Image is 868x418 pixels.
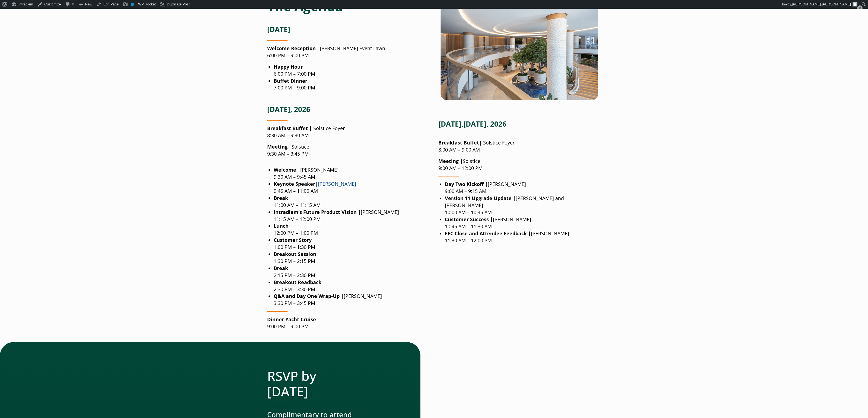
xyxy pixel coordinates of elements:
[857,5,863,11] button: ×
[445,230,601,244] li: [PERSON_NAME] 11:30 AM – 12:00 PM
[445,216,489,223] strong: Customer Success
[267,125,430,139] p: Solstice Foyer 8:30 AM – 9:30 AM
[267,45,430,59] p: | [PERSON_NAME] Event Lawn 6:00 PM – 9:00 PM
[341,293,344,299] strong: |
[267,104,306,114] strong: [DATE], 202
[267,45,316,52] strong: Welcome Reception
[463,119,502,129] strong: [DATE], 202
[267,143,430,157] p: | Solstice 9:30 AM – 3:45 PM
[274,195,430,209] li: 11:00 AM – 11:15 AM
[445,230,531,237] strong: FEC Close and Attendee Feedback |
[274,279,321,285] strong: Breakout Readback
[274,166,300,173] strong: Welcome |
[274,78,307,84] strong: Buffet Dinner
[274,166,430,181] li: [PERSON_NAME] 9:30 AM – 9:45 AM
[274,209,361,215] strong: Intradiem’s Future Product Vision |
[274,78,430,92] li: 7:00 PM – 9:00 PM
[267,316,316,323] strong: Dinner Yacht Cruise
[445,181,601,195] li: [PERSON_NAME] 9:00 AM – 9:15 AM
[445,216,601,230] li: [PERSON_NAME] 10:45 AM – 11:30 AM
[274,293,340,299] strong: Q&A and Day One Wrap-Up
[463,119,506,129] strong: 6
[274,293,430,307] li: [PERSON_NAME] 3:30 PM – 3:45 PM
[274,195,288,201] strong: Break
[445,195,601,216] li: [PERSON_NAME] and [PERSON_NAME] 10:00 AM – 10:45 AM
[460,158,463,164] strong: |
[274,63,430,78] li: 6:00 PM – 7:00 PM
[438,158,601,172] p: Solstice 9:00 AM – 12:00 PM
[438,158,459,164] strong: Meeting
[274,181,315,187] strong: Keynote Speaker
[267,24,290,34] strong: [DATE]
[267,104,310,114] strong: 6
[479,139,483,146] strong: |
[445,195,516,201] strong: Version 11 Upgrade Update |
[274,251,316,257] strong: Breakout Session
[490,216,493,223] strong: |
[274,223,289,229] strong: Lunch
[438,119,506,129] strong: [DATE],
[438,139,483,146] strong: Breakfast Buffet
[274,251,430,265] li: 1:30 PM – 2:15 PM
[274,63,303,70] strong: Happy Hour
[267,368,399,399] h2: RSVP by [DATE]
[318,181,356,187] a: Link opens in a new window
[274,237,312,243] strong: Customer Story
[445,181,488,187] strong: Day Two Kickoff |
[274,181,430,195] li: | 9:45 AM – 11:00 AM
[267,316,430,330] p: 9:00 PM – 9:00 PM
[274,265,430,279] li: 2:15 PM – 2:30 PM
[274,279,430,293] li: 2:30 PM – 3:30 PM
[438,139,601,153] p: Solstice Foyer 8:00 AM – 9:00 AM
[267,143,288,150] strong: Meeting
[267,125,313,131] strong: Breakfast Buffet |
[274,265,288,271] strong: Break
[274,223,430,237] li: 12:00 PM – 1:00 PM
[274,237,430,251] li: 1:00 PM – 1:30 PM
[274,209,430,223] li: [PERSON_NAME] 11:15 AM – 12:00 PM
